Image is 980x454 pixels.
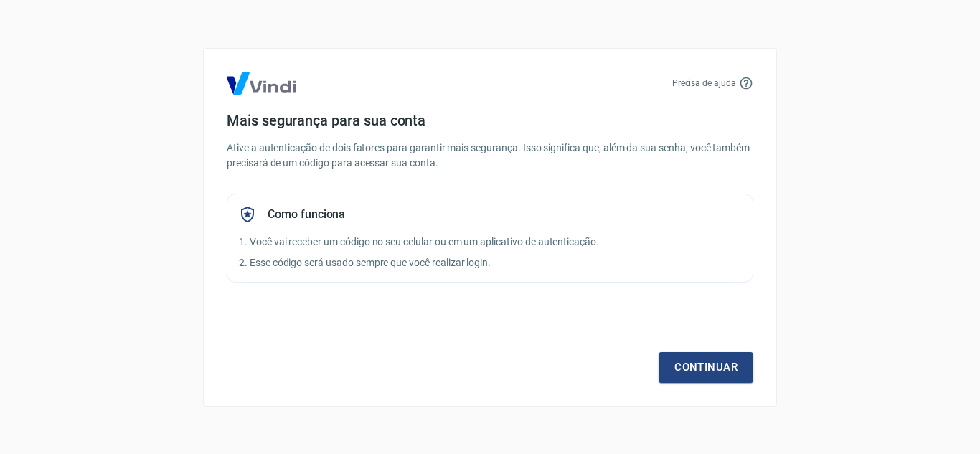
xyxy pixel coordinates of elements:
p: 2. Esse código será usado sempre que você realizar login. [239,255,741,270]
img: Logo Vind [227,72,296,95]
p: 1. Você vai receber um código no seu celular ou em um aplicativo de autenticação. [239,235,741,250]
h4: Mais segurança para sua conta [227,112,753,129]
a: Continuar [659,352,753,382]
h5: Como funciona [268,207,345,222]
p: Ative a autenticação de dois fatores para garantir mais segurança. Isso significa que, além da su... [227,141,753,171]
p: Precisa de ajuda [672,77,736,90]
